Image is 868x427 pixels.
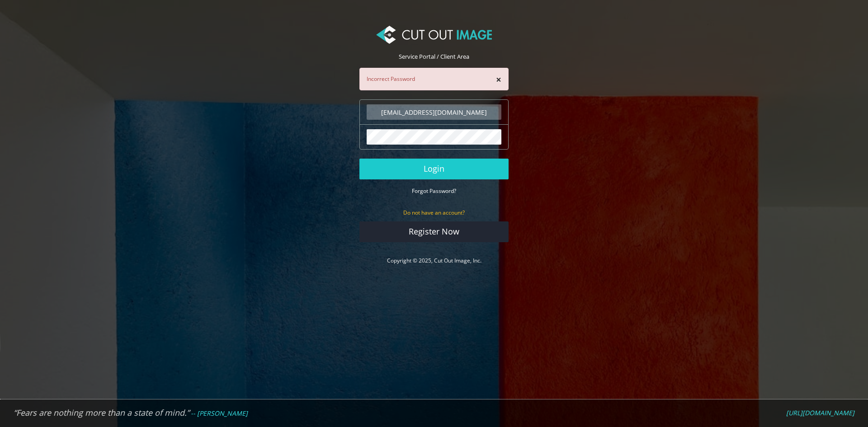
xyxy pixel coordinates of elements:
[403,209,465,216] small: Do not have an account?
[786,409,854,417] a: [URL][DOMAIN_NAME]
[387,257,481,264] a: Copyright © 2025, Cut Out Image, Inc.
[496,75,501,84] button: ×
[399,52,469,61] span: Service Portal / Client Area
[367,104,501,120] input: Email Address
[14,407,189,418] em: “Fears are nothing more than a state of mind.”
[376,26,492,44] img: Cut Out Image
[412,187,456,195] a: Forgot Password?
[359,159,509,179] button: Login
[359,68,509,90] div: Incorrect Password
[359,221,509,242] a: Register Now
[191,409,248,418] em: -- [PERSON_NAME]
